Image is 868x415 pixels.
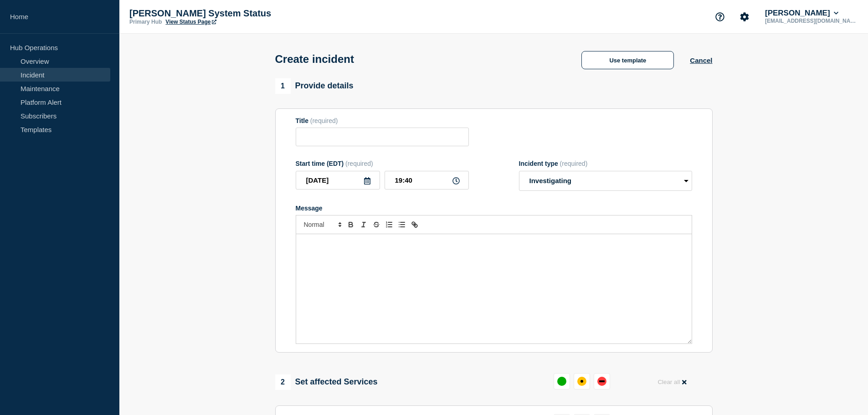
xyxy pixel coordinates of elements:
span: (required) [345,160,373,167]
div: up [557,377,566,386]
div: Title [296,117,469,124]
button: Toggle bulleted list [395,219,408,230]
button: Toggle bold text [344,219,357,230]
p: Primary Hub [129,19,162,25]
p: [PERSON_NAME] System Status [129,8,312,19]
h1: Create incident [275,53,354,66]
span: Font size [300,219,344,230]
div: Incident type [519,160,692,167]
button: Toggle ordered list [383,219,395,230]
button: Clear all [652,373,692,391]
input: YYYY-MM-DD [296,171,380,190]
button: Use template [581,51,674,69]
input: Title [296,128,469,146]
span: (required) [560,160,588,167]
div: Start time (EDT) [296,160,469,167]
div: Message [296,205,692,212]
a: View Status Page [165,19,216,25]
div: Provide details [275,78,354,94]
p: [EMAIL_ADDRESS][DOMAIN_NAME] [763,18,858,24]
span: 1 [275,78,291,94]
button: Toggle strikethrough text [370,219,383,230]
div: affected [577,377,586,386]
button: down [594,373,610,389]
button: affected [574,373,590,389]
button: Toggle link [408,219,421,230]
div: Message [296,234,692,343]
button: Cancel [690,56,712,64]
input: HH:MM [385,171,469,190]
button: up [554,373,570,389]
button: Account settings [735,7,754,26]
span: 2 [275,374,291,390]
div: down [597,377,606,386]
button: [PERSON_NAME] [763,9,840,18]
div: Set affected Services [275,374,378,390]
button: Support [710,7,729,26]
button: Toggle italic text [357,219,370,230]
span: (required) [310,117,338,124]
select: Incident type [519,171,692,191]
